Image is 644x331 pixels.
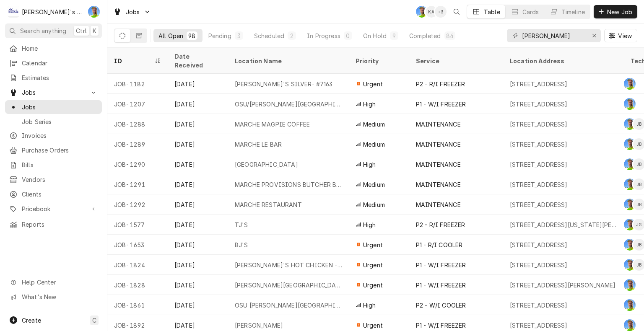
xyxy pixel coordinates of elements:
span: High [363,301,376,310]
a: Go to Jobs [5,85,102,99]
input: Keyword search [522,29,585,42]
div: P1 - W/I FREEZER [416,321,466,330]
div: MARCHE RESTAURANT [235,200,302,209]
a: Home [5,41,102,55]
div: GA [416,6,428,18]
div: Date Received [174,52,220,70]
div: 84 [446,31,454,40]
div: [STREET_ADDRESS] [510,321,568,330]
div: MAINTENANCE [416,200,461,209]
div: [DATE] [168,235,228,255]
div: [STREET_ADDRESS] [510,80,568,88]
span: Bills [22,160,98,169]
div: JOB-1292 [107,194,168,215]
div: In Progress [307,31,340,40]
div: JOB-1288 [107,114,168,134]
div: Table [484,8,500,16]
div: 98 [188,31,195,40]
div: OSU/[PERSON_NAME][GEOGRAPHIC_DATA][PERSON_NAME] [235,100,342,109]
button: Open search [450,5,463,18]
div: GA [624,158,636,170]
span: Help Center [22,278,97,287]
div: TJ'S [235,220,248,229]
div: MARCHE LE BAR [235,140,282,149]
span: Medium [363,200,385,209]
button: Erase input [587,29,601,42]
span: Create [22,317,41,324]
div: [DATE] [168,194,228,215]
span: Vendors [22,175,98,184]
span: Job Series [22,117,98,126]
div: Greg Austin's Avatar [624,239,636,251]
span: Urgent [363,240,383,249]
span: Purchase Orders [22,146,98,155]
span: C [92,316,96,325]
div: JOB-1828 [107,275,168,295]
span: High [363,160,376,169]
div: MARCHE PROVISIONS BUTCHER BLOCK [235,180,342,189]
a: Vendors [5,173,102,186]
div: JOB-1289 [107,134,168,154]
div: Greg Austin's Avatar [624,118,636,130]
div: [STREET_ADDRESS] [510,160,568,169]
span: Reports [22,220,98,229]
a: Reports [5,217,102,231]
div: OSU [PERSON_NAME][GEOGRAPHIC_DATA][PERSON_NAME] [235,301,342,310]
button: View [604,29,637,42]
div: GA [624,78,636,90]
div: [STREET_ADDRESS][PERSON_NAME] [510,281,616,290]
div: JOB-1653 [107,235,168,255]
div: MAINTENANCE [416,180,461,189]
a: Invoices [5,129,102,142]
div: [STREET_ADDRESS] [510,240,568,249]
div: Greg Austin's Avatar [88,6,100,18]
span: Jobs [22,103,98,111]
div: Timeline [561,8,585,16]
div: [STREET_ADDRESS] [510,301,568,310]
span: Jobs [126,8,140,16]
button: New Job [594,5,637,18]
div: [STREET_ADDRESS] [510,140,568,149]
div: C [8,6,19,18]
div: Greg Austin's Avatar [624,219,636,230]
div: MAINTENANCE [416,160,461,169]
div: Greg Austin's Avatar [624,319,636,331]
div: P2 - W/I COOLER [416,301,466,310]
div: 0 [345,31,351,40]
div: 3 [236,31,241,40]
a: Go to Pricebook [5,202,102,216]
span: High [363,100,376,109]
span: Calendar [22,59,98,67]
span: Urgent [363,281,383,290]
div: GA [624,239,636,251]
a: Bills [5,158,102,172]
div: Scheduled [254,31,284,40]
div: GA [624,259,636,271]
div: JOB-1291 [107,174,168,194]
div: GA [624,199,636,210]
div: GA [624,138,636,150]
a: Calendar [5,56,102,70]
div: [GEOGRAPHIC_DATA] [235,160,298,169]
div: [DATE] [168,134,228,154]
div: GA [88,6,100,18]
span: Medium [363,120,385,129]
div: Greg Austin's Avatar [624,98,636,110]
div: JOB-1861 [107,295,168,315]
span: Medium [363,140,385,149]
a: Go to Help Center [5,275,102,289]
div: Greg Austin's Avatar [624,78,636,90]
div: P1 - W/I FREEZER [416,281,466,290]
div: Location Address [510,57,615,65]
div: [PERSON_NAME][GEOGRAPHIC_DATA] [235,281,342,290]
div: JOB-1824 [107,255,168,275]
div: [PERSON_NAME]'S SILVER- #7163 [235,80,333,88]
div: [PERSON_NAME]'s Refrigeration [22,8,83,16]
div: Greg Austin's Avatar [624,158,636,170]
span: New Job [605,8,634,16]
div: [DATE] [168,114,228,134]
a: Job Series [5,115,102,129]
div: GA [624,299,636,311]
div: Greg Austin's Avatar [624,138,636,150]
div: KA [426,6,437,18]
